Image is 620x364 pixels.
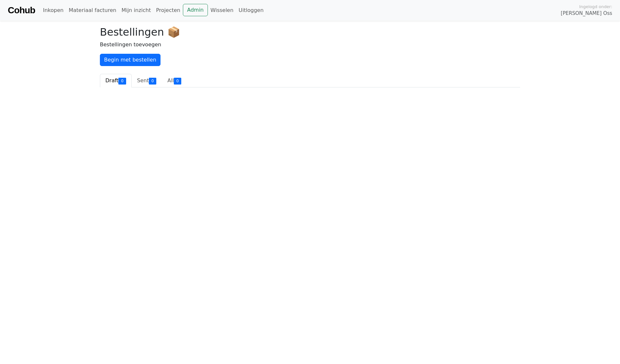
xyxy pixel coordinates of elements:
a: Inkopen [40,4,66,17]
p: Bestellingen toevoegen [100,41,520,49]
a: Cohub [8,3,35,18]
a: Begin met bestellen [100,54,161,66]
a: Materiaal facturen [66,4,119,17]
a: Projecten [153,4,183,17]
span: [PERSON_NAME] Oss [561,10,612,17]
a: All0 [162,74,187,87]
a: Mijn inzicht [119,4,154,17]
a: Uitloggen [236,4,266,17]
span: Ingelogd onder: [579,4,612,10]
div: 0 [118,78,126,84]
div: 0 [149,78,156,84]
div: 0 [174,78,181,84]
a: Admin [183,4,208,16]
a: Draft0 [100,74,132,87]
h2: Bestellingen 📦 [100,26,520,38]
a: Sent0 [132,74,162,87]
a: Wisselen [208,4,236,17]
